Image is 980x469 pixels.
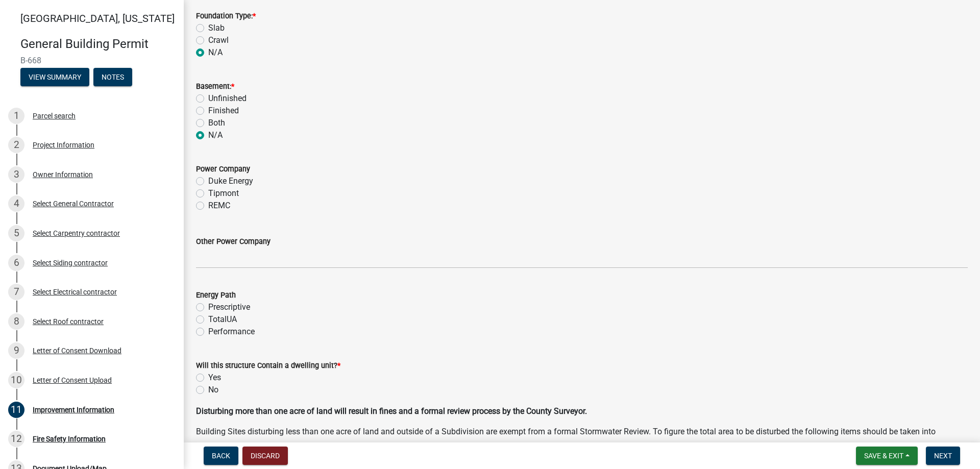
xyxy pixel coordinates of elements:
[33,200,114,207] div: Select General Contractor
[8,342,24,359] div: 9
[208,92,247,105] label: Unfinished
[8,313,24,330] div: 8
[33,112,76,119] div: Parcel search
[196,83,234,90] label: Basement:
[208,105,239,117] label: Finished
[8,108,24,124] div: 1
[208,22,225,34] label: Slab
[242,447,288,465] button: Discard
[8,372,24,388] div: 10
[8,402,24,418] div: 11
[208,372,221,384] label: Yes
[208,187,239,200] label: Tipmont
[208,117,225,129] label: Both
[196,292,236,299] label: Energy Path
[8,195,24,212] div: 4
[33,288,117,295] div: Select Electrical contractor
[8,284,24,300] div: 7
[208,384,218,396] label: No
[926,447,960,465] button: Next
[208,326,255,338] label: Performance
[8,166,24,183] div: 3
[196,13,256,20] label: Foundation Type:
[33,141,94,149] div: Project Information
[208,129,223,141] label: N/A
[204,447,238,465] button: Back
[33,406,114,413] div: Improvement Information
[20,56,163,65] span: B-668
[208,34,229,46] label: Crawl
[33,171,93,178] div: Owner Information
[212,452,230,460] span: Back
[8,255,24,271] div: 6
[208,313,237,326] label: TotalUA
[20,12,175,24] span: [GEOGRAPHIC_DATA], [US_STATE]
[93,73,132,82] wm-modal-confirm: Notes
[33,259,108,266] div: Select Siding contractor
[196,426,968,450] p: Building Sites disturbing less than one acre of land and outside of a Subdivision are exempt from...
[208,301,250,313] label: Prescriptive
[20,73,89,82] wm-modal-confirm: Summary
[33,230,120,237] div: Select Carpentry contractor
[856,447,918,465] button: Save & Exit
[208,200,230,212] label: REMC
[864,452,903,460] span: Save & Exit
[33,318,104,325] div: Select Roof contractor
[208,46,223,59] label: N/A
[33,435,106,442] div: Fire Safety Information
[934,452,952,460] span: Next
[196,238,271,245] label: Other Power Company
[8,137,24,153] div: 2
[208,175,253,187] label: Duke Energy
[20,68,89,86] button: View Summary
[20,37,176,52] h4: General Building Permit
[196,406,587,416] strong: Disturbing more than one acre of land will result in fines and a formal review process by the Cou...
[33,377,112,384] div: Letter of Consent Upload
[8,225,24,241] div: 5
[8,431,24,447] div: 12
[33,347,121,354] div: Letter of Consent Download
[196,362,340,369] label: Will this structure Contain a dwelling unit?
[196,166,250,173] label: Power Company
[93,68,132,86] button: Notes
